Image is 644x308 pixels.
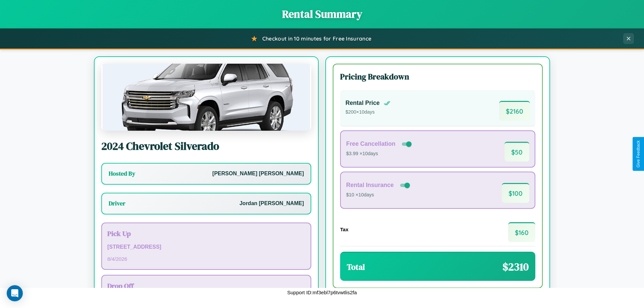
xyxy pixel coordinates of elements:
p: $10 × 10 days [346,191,411,199]
h3: Drop Off [107,281,305,291]
p: $ 200 × 10 days [345,108,390,117]
span: $ 2160 [499,101,530,121]
h4: Free Cancellation [346,140,395,147]
h3: Pick Up [107,229,305,238]
h2: 2024 Chevrolet Silverado [101,139,311,153]
h4: Tax [340,227,348,232]
div: Give Feedback [636,140,641,168]
span: $ 2310 [502,259,529,274]
span: $ 100 [502,183,529,203]
h3: Driver [109,199,125,207]
h3: Pricing Breakdown [340,71,535,82]
span: $ 50 [504,142,529,162]
p: [STREET_ADDRESS] [107,242,305,252]
p: $3.99 × 10 days [346,149,413,158]
p: [PERSON_NAME] [PERSON_NAME] [212,169,304,179]
p: Jordan [PERSON_NAME] [239,199,304,208]
span: $ 160 [508,222,535,242]
p: 8 / 4 / 2026 [107,254,305,263]
span: Checkout in 10 minutes for Free Insurance [262,35,371,42]
h4: Rental Insurance [346,182,394,189]
h3: Total [347,261,365,272]
div: Open Intercom Messenger [7,285,23,301]
h1: Rental Summary [7,7,637,21]
img: Chevrolet Silverado [101,64,311,131]
h4: Rental Price [345,100,380,107]
p: Support ID: mf3ebl7p6tvwtlis2fa [287,288,357,297]
h3: Hosted By [109,170,135,178]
